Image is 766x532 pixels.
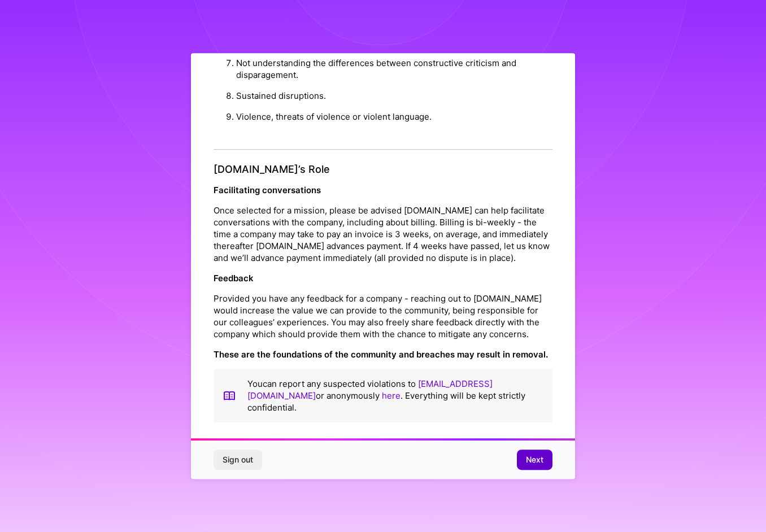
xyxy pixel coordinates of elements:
[214,205,552,264] p: Once selected for a mission, please be advised [DOMAIN_NAME] can help facilitate conversations wi...
[214,273,254,284] strong: Feedback
[223,378,236,414] img: book icon
[526,454,543,465] span: Next
[214,350,548,360] strong: These are the foundations of the community and breaches may result in removal.
[517,450,552,470] button: Next
[236,85,552,106] li: Sustained disruptions.
[214,450,262,470] button: Sign out
[214,293,552,341] p: Provided you have any feedback for a company - reaching out to [DOMAIN_NAME] would increase the v...
[214,185,321,196] strong: Facilitating conversations
[247,379,493,402] a: [EMAIL_ADDRESS][DOMAIN_NAME]
[236,53,552,85] li: Not understanding the differences between constructive criticism and disparagement.
[236,106,552,127] li: Violence, threats of violence or violent language.
[382,391,401,402] a: here
[223,454,253,465] span: Sign out
[247,378,543,414] p: You can report any suspected violations to or anonymously . Everything will be kept strictly conf...
[214,163,552,176] h4: [DOMAIN_NAME]’s Role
